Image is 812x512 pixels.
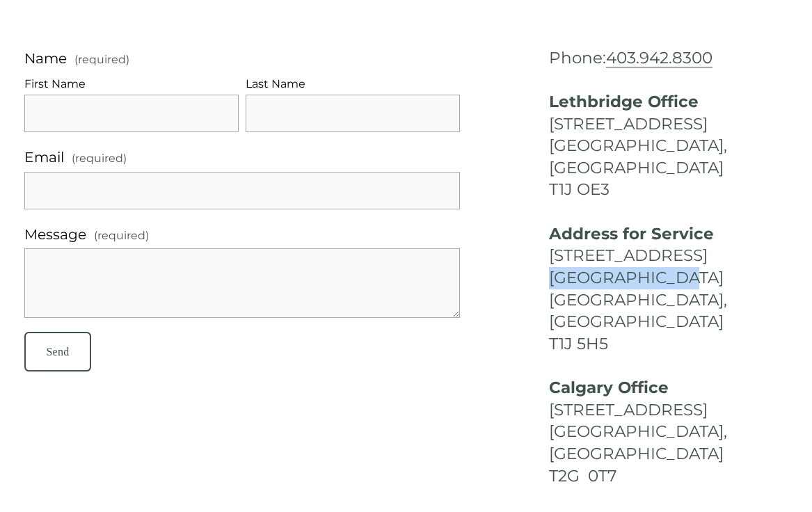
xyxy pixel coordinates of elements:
span: Name [24,47,67,70]
span: (required) [94,227,149,245]
a: 403.942.8300 [606,48,713,67]
div: First Name [24,75,239,95]
strong: Address for Service [549,224,714,243]
strong: Lethbridge Office [549,92,699,111]
span: (required) [72,150,127,168]
div: Last Name [246,75,460,95]
span: Message [24,223,86,246]
h4: [STREET_ADDRESS] [GEOGRAPHIC_DATA] [GEOGRAPHIC_DATA], [GEOGRAPHIC_DATA] T1J 5H5 [549,223,788,355]
span: Email [24,146,64,168]
span: (required) [74,54,129,65]
button: SendSend [24,332,91,371]
h4: [STREET_ADDRESS] [GEOGRAPHIC_DATA], [GEOGRAPHIC_DATA] T2G 0T7 [549,377,788,487]
strong: Calgary Office [549,378,669,397]
span: Send [46,346,69,358]
h4: Phone: [STREET_ADDRESS] [GEOGRAPHIC_DATA], [GEOGRAPHIC_DATA] T1J OE3 [549,47,788,201]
